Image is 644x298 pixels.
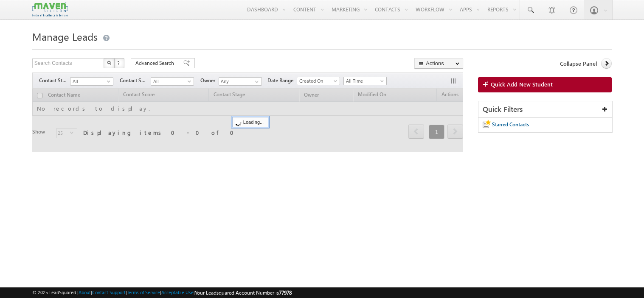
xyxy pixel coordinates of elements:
img: Search [107,61,111,65]
span: © 2025 LeadSquared | | | | | [32,289,292,297]
button: Actions [414,58,463,69]
span: Quick Add New Student [491,81,553,88]
a: All [151,77,194,86]
a: Created On [297,77,340,85]
span: Owner [200,77,219,84]
a: Show All Items [250,78,261,86]
span: Contact Stage [39,77,70,84]
a: Quick Add New Student [478,77,612,92]
span: All [151,78,191,85]
span: Created On [297,77,337,85]
span: All [70,78,111,85]
a: All Time [343,77,387,85]
div: Loading... [232,117,268,127]
span: ? [117,59,121,67]
input: Type to Search [219,77,262,86]
a: Contact Support [92,290,126,295]
a: About [79,290,91,295]
span: Collapse Panel [560,60,597,67]
span: Advanced Search [135,59,177,67]
span: Contact Source [120,77,151,84]
a: Terms of Service [127,290,160,295]
span: Manage Leads [32,30,98,43]
a: Acceptable Use [161,290,194,295]
span: Date Range [267,77,297,84]
a: All [70,77,113,86]
button: ? [114,58,124,68]
div: Quick Filters [478,101,612,118]
span: All Time [344,77,384,85]
span: Your Leadsquared Account Number is [195,290,292,296]
img: Custom Logo [32,2,68,17]
span: 77978 [279,290,292,296]
span: Starred Contacts [492,121,529,128]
